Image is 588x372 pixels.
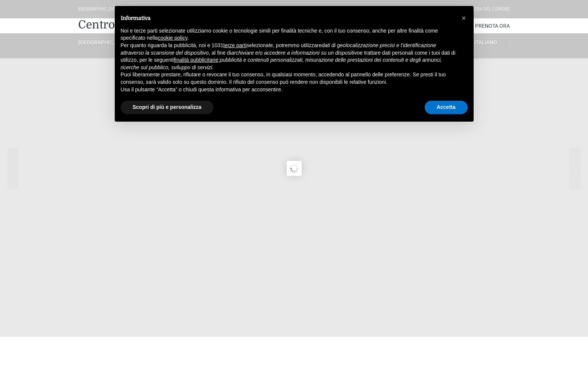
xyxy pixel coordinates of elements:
[231,50,360,56] em: archiviare e/o accedere a informazioni su un dispositivo
[462,14,466,22] span: ×
[474,39,497,45] span: Italiano
[462,39,510,46] a: Italiano
[78,39,126,46] a: [GEOGRAPHIC_DATA]
[425,101,468,114] button: Accetta
[475,18,510,33] a: Prenota Ora
[121,101,213,114] button: Scopri di più e personalizza
[78,6,121,13] div: [GEOGRAPHIC_DATA]
[121,42,456,71] p: Per quanto riguarda la pubblicità, noi e 1031 selezionate, potremmo utilizzare , al fine di e tra...
[121,42,436,56] em: dati di geolocalizzazione precisi e l’identificazione attraverso la scansione del dispositivo
[78,17,222,32] a: Centro Vacanze De Angelis
[466,6,510,13] div: Riviera Del Conero
[121,71,456,86] p: Puoi liberamente prestare, rifiutare o revocare il tuo consenso, in qualsiasi momento, accedendo ...
[121,86,456,94] p: Usa il pulsante “Accetta” o chiudi questa informativa per acconsentire.
[121,27,456,42] p: Noi e terze parti selezionate utilizziamo cookie o tecnologie simili per finalità tecniche e, con...
[458,12,470,24] button: Chiudi questa informativa
[121,57,442,70] em: pubblicità e contenuti personalizzati, misurazione delle prestazioni dei contenuti e degli annunc...
[223,42,246,49] button: terze parti
[174,57,218,64] button: finalità pubblicitarie
[158,35,187,41] a: cookie policy
[121,15,456,21] h2: Informativa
